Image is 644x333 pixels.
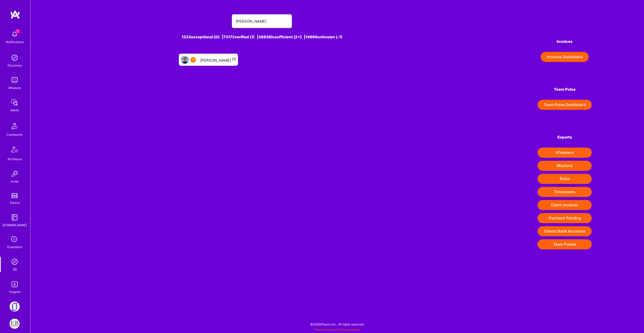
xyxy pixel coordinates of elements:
[181,56,189,64] img: User Avatar
[538,174,592,184] button: Roles
[12,193,18,198] img: tokens
[11,179,19,184] div: Invite
[538,161,592,171] button: Missions
[8,156,22,162] div: Architects
[538,39,592,44] h4: Invoices
[10,235,19,244] i: icon SelectionTeam
[10,169,20,179] img: Invite
[538,239,592,249] button: Team Pulses
[30,318,644,330] div: © 2025 ATeams Inc., All rights reserved.
[9,144,21,156] img: Architects
[232,57,236,61] sup: [1]
[314,328,338,331] a: Terms of Service
[10,257,20,267] img: Admin Search
[10,75,20,85] img: teamwork
[538,148,592,158] button: ATeamers
[538,135,592,140] h4: Exports
[8,319,21,329] a: EmployBridge: Build out new age Integration Hub for legacy company
[7,244,22,250] div: Evaluation
[538,100,592,110] button: Team Pulse Dashboard
[9,85,21,90] div: Missions
[538,200,592,210] button: Client Invoices
[177,52,240,68] a: User AvatarExceptional A.Teamer[PERSON_NAME][1]
[9,289,21,294] div: Targeter
[10,10,20,19] img: logo
[83,34,441,40] div: 1333 exceptional (0) | 73172 verified (1) | 38836 insufficient (2+) | 14998 unknown (-1)
[10,279,20,289] img: Skill Targeter
[236,15,288,28] input: Search for an A-Teamer
[538,187,592,197] button: Timesheets
[340,328,360,331] a: Privacy Policy
[538,226,592,236] button: Clients Bank Accounts
[16,29,20,33] span: 1
[10,200,20,205] div: Tokens
[200,56,236,63] div: [PERSON_NAME]
[541,52,589,62] button: Invoices Dashboard
[10,108,19,113] div: Admin
[7,132,23,137] div: Community
[190,57,196,63] img: Exceptional A.Teamer
[8,63,22,68] div: Discovery
[10,319,20,329] img: EmployBridge: Build out new age Integration Hub for legacy company
[10,29,20,39] img: bell
[8,302,21,312] a: Terrascope: Build a smart-carbon-measurement platform (SaaS)
[538,87,592,92] h4: Team Pulse
[9,120,21,132] img: Community
[538,213,592,223] button: Payment Pending
[10,302,20,312] img: Terrascope: Build a smart-carbon-measurement platform (SaaS)
[3,222,27,228] div: [DOMAIN_NAME]
[538,52,592,62] a: Invoices Dashboard
[314,328,360,331] span: |
[10,212,20,222] img: guide book
[10,97,20,108] img: admin teamwork
[6,39,24,45] div: Notifications
[13,267,17,272] div: DB
[10,53,20,63] img: discovery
